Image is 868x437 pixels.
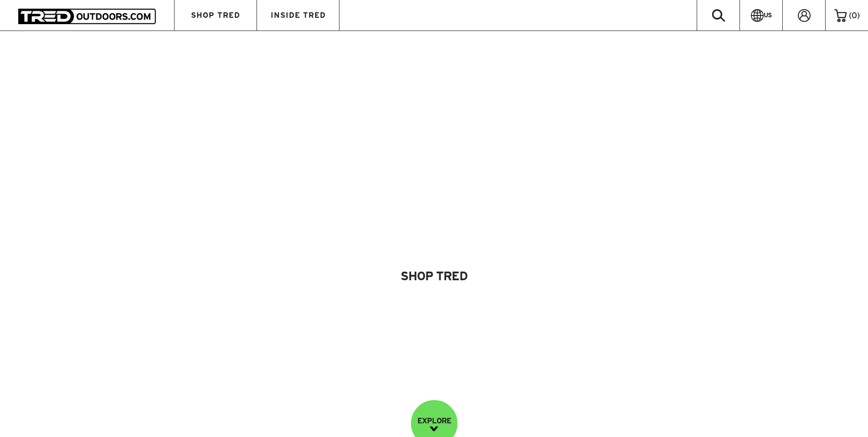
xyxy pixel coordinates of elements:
img: cart-icon [834,9,847,22]
img: down-image [430,427,438,431]
span: 0 [852,11,857,20]
img: TRED Outdoors America [18,9,156,24]
span: SHOP TRED [191,11,240,19]
span: ( ) [849,11,860,20]
a: Shop Tred [369,259,499,293]
img: banner-title [184,193,685,222]
span: INSIDE TRED [271,11,326,19]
